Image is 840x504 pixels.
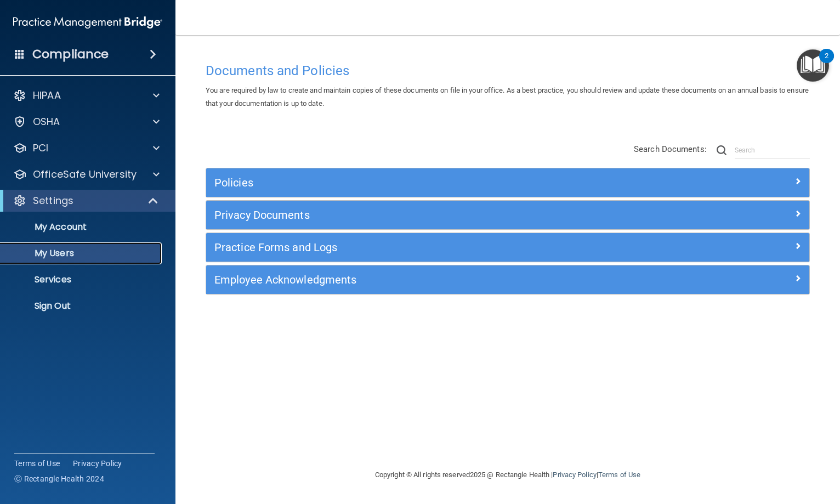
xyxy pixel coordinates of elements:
a: Privacy Documents [214,206,801,224]
p: OfficeSafe University [33,168,137,181]
h4: Compliance [32,47,109,62]
a: Terms of Use [14,458,60,469]
p: Services [7,274,157,285]
span: You are required by law to create and maintain copies of these documents on file in your office. ... [206,86,809,107]
p: OSHA [33,115,60,128]
div: 2 [825,56,828,70]
p: My Users [7,248,157,259]
a: OSHA [13,115,160,128]
span: Ⓒ Rectangle Health 2024 [14,473,104,484]
a: Practice Forms and Logs [214,239,801,256]
h5: Policies [214,177,650,189]
a: HIPAA [13,89,160,102]
p: Sign Out [7,301,157,312]
button: Open Resource Center, 2 new notifications [797,49,829,82]
a: Privacy Policy [553,471,596,479]
span: Search Documents: [634,144,707,154]
p: PCI [33,141,48,155]
div: Copyright © All rights reserved 2025 @ Rectangle Health | | [308,457,708,492]
h5: Privacy Documents [214,209,650,221]
a: Privacy Policy [73,458,122,469]
a: Policies [214,174,801,191]
h5: Practice Forms and Logs [214,241,650,253]
a: Employee Acknowledgments [214,271,801,288]
p: HIPAA [33,89,61,102]
img: PMB logo [13,12,162,33]
img: ic-search.3b580494.png [717,145,727,155]
a: Settings [13,194,159,207]
a: OfficeSafe University [13,168,160,181]
p: My Account [7,222,157,233]
a: Terms of Use [598,471,640,479]
input: Search [735,142,810,158]
a: PCI [13,141,160,155]
p: Settings [33,194,73,207]
h4: Documents and Policies [206,64,810,78]
h5: Employee Acknowledgments [214,274,650,286]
